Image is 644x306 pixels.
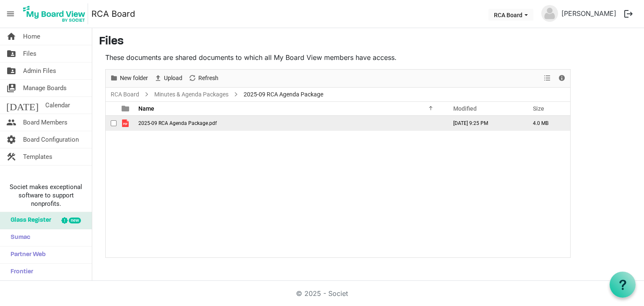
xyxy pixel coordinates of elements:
span: Files [23,45,36,62]
span: Admin Files [23,62,56,79]
span: Name [138,105,154,112]
span: 2025-09 RCA Agenda Package [242,89,325,100]
div: View [540,70,555,87]
span: Societ makes exceptional software to support nonprofits. [4,183,88,208]
span: menu [3,6,18,22]
p: These documents are shared documents to which all My Board View members have access. [105,52,571,62]
span: people [6,114,16,131]
td: is template cell column header type [117,116,136,131]
div: Refresh [185,70,221,87]
a: © 2025 - Societ [296,289,348,298]
div: new [69,218,81,223]
img: no-profile-picture.svg [541,5,558,22]
button: Refresh [187,73,220,83]
span: New folder [119,73,149,83]
button: View dropdownbutton [542,73,552,83]
a: Minutes & Agenda Packages [153,89,230,100]
span: Manage Boards [23,80,67,96]
span: folder_shared [6,45,16,62]
div: New folder [107,70,151,87]
button: Upload [153,73,184,83]
button: RCA Board dropdownbutton [488,9,533,21]
td: September 10, 2025 9:25 PM column header Modified [444,116,524,131]
span: folder_shared [6,62,16,79]
span: Glass Register [6,212,51,229]
span: Calendar [45,97,70,114]
td: checkbox [106,116,117,131]
span: settings [6,131,16,148]
button: Details [556,73,568,83]
span: Refresh [197,73,219,83]
div: Details [555,70,569,87]
span: Frontier [6,264,33,280]
span: Partner Web [6,246,46,263]
span: Board Members [23,114,68,131]
span: construction [6,148,16,165]
span: home [6,28,16,45]
div: Upload [151,70,185,87]
img: My Board View Logo [21,3,88,24]
span: Home [23,28,40,45]
button: logout [620,5,637,23]
a: RCA Board [91,5,135,22]
button: New folder [109,73,150,83]
span: Size [533,105,544,112]
span: Board Configuration [23,131,79,148]
span: Upload [163,73,183,83]
span: Modified [453,105,477,112]
td: 4.0 MB is template cell column header Size [524,116,570,131]
a: My Board View Logo [21,3,91,24]
span: [DATE] [6,97,39,114]
span: switch_account [6,80,16,96]
span: Sumac [6,229,30,246]
span: Templates [23,148,52,165]
h3: Files [99,35,637,49]
span: 2025-09 RCA Agenda Package.pdf [138,120,217,126]
a: RCA Board [109,89,141,100]
td: 2025-09 RCA Agenda Package.pdf is template cell column header Name [136,116,444,131]
a: [PERSON_NAME] [558,5,620,22]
